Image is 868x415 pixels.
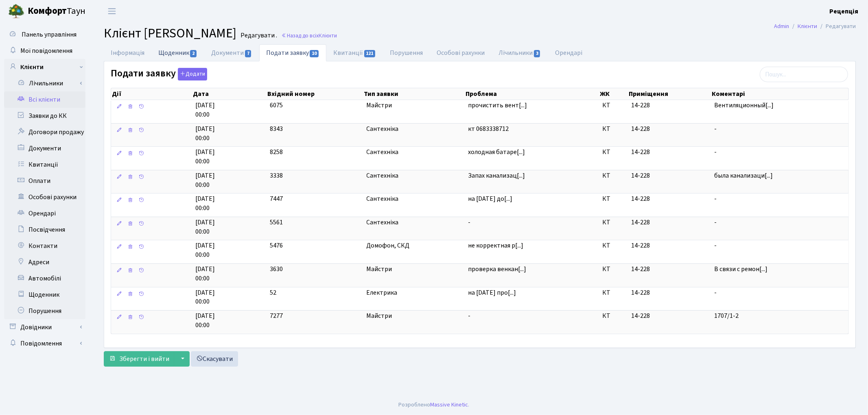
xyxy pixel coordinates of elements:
[195,265,263,283] span: [DATE] 00:00
[602,241,625,250] span: КТ
[367,241,461,250] span: Домофон, СКД
[534,50,540,57] span: 3
[468,218,596,227] span: -
[367,288,461,298] span: Електрика
[104,351,175,367] button: Зберегти і вийти
[383,44,430,61] a: Порушення
[762,18,868,35] nav: breadcrumb
[270,148,283,156] span: 8258
[829,7,858,16] a: Рецепція
[468,101,527,110] span: прочистить вент[...]
[4,43,85,59] a: Мої повідомлення
[191,351,238,367] a: Скасувати
[28,4,85,18] span: Таун
[399,400,470,409] div: Розроблено .
[714,171,773,180] span: была канализаци[...]
[239,32,277,39] small: Редагувати .
[714,194,845,204] span: -
[4,108,85,124] a: Заявки до КК
[364,50,376,57] span: 121
[628,88,711,100] th: Приміщення
[4,319,85,335] a: Довідники
[714,124,845,134] span: -
[492,44,548,61] a: Лічильники
[151,44,204,61] a: Щоденник
[4,91,85,108] a: Всі клієнти
[8,3,24,20] img: logo.png
[631,124,650,133] span: 14-228
[281,32,337,39] a: Назад до всіхКлієнти
[270,288,276,297] span: 52
[631,148,650,156] span: 14-228
[714,148,845,157] span: -
[9,75,85,91] a: Лічильники
[714,101,774,110] span: Вентиляционный[...]
[714,288,845,298] span: -
[4,26,85,43] a: Панель управління
[267,88,363,100] th: Вхідний номер
[468,311,596,321] span: -
[774,22,789,30] a: Admin
[102,4,122,18] button: Переключити навігацію
[602,171,625,180] span: КТ
[195,101,263,120] span: [DATE] 00:00
[602,288,625,298] span: КТ
[4,222,85,238] a: Посвідчення
[430,44,492,61] a: Особові рахунки
[4,205,85,222] a: Орендарі
[195,288,263,307] span: [DATE] 00:00
[714,265,767,274] span: В связи с ремон[...]
[631,311,650,320] span: 14-228
[602,218,625,227] span: КТ
[178,68,207,80] button: Подати заявку
[367,124,461,134] span: Сантехніка
[714,241,845,250] span: -
[204,44,259,61] a: Документи
[431,400,468,409] a: Massive Kinetic
[4,59,85,75] a: Клієнти
[319,32,337,39] span: Клієнти
[4,173,85,189] a: Оплати
[465,88,599,100] th: Проблема
[631,218,650,227] span: 14-228
[602,311,625,321] span: КТ
[602,194,625,204] span: КТ
[195,124,263,143] span: [DATE] 00:00
[4,156,85,173] a: Квитанції
[326,44,383,61] a: Квитанції
[631,288,650,297] span: 14-228
[111,88,192,100] th: Дії
[602,124,625,134] span: КТ
[367,101,461,110] span: Майстри
[4,303,85,319] a: Порушення
[760,67,848,82] input: Пошук...
[468,124,596,134] span: кт 0683338712
[468,288,516,297] span: на [DATE] про[...]
[468,148,525,156] span: холодная батаре[...]
[468,194,512,203] span: на [DATE] до[...]
[829,7,858,16] b: Рецепція
[548,44,589,61] a: Орендарі
[310,50,319,57] span: 10
[468,241,523,250] span: не корректная р[...]
[4,254,85,270] a: Адреси
[602,101,625,110] span: КТ
[270,241,283,250] span: 5476
[270,311,283,320] span: 7277
[363,88,465,100] th: Тип заявки
[104,24,236,43] span: Клієнт [PERSON_NAME]
[245,50,251,57] span: 7
[259,44,326,61] a: Подати заявку
[367,171,461,180] span: Сантехніка
[270,265,283,274] span: 3630
[270,194,283,203] span: 7447
[367,194,461,204] span: Сантехніка
[367,218,461,227] span: Сантехніка
[195,171,263,190] span: [DATE] 00:00
[195,194,263,213] span: [DATE] 00:00
[599,88,628,100] th: ЖК
[798,22,817,30] a: Клієнти
[631,194,650,203] span: 14-228
[270,101,283,110] span: 6075
[22,30,77,39] span: Панель управління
